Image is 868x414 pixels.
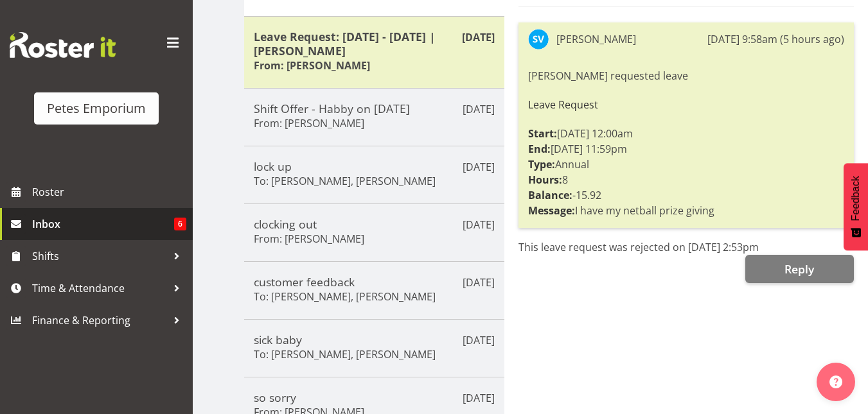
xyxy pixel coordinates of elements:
[47,99,146,118] div: Petes Emporium
[518,240,759,254] span: This leave request was rejected on [DATE] 2:53pm
[463,159,495,175] p: [DATE]
[254,232,364,245] h6: From: [PERSON_NAME]
[463,390,495,406] p: [DATE]
[463,275,495,290] p: [DATE]
[254,159,495,173] h5: lock up
[528,29,549,49] img: sasha-vandervalk6911.jpg
[254,59,370,72] h6: From: [PERSON_NAME]
[32,214,174,234] span: Inbox
[254,101,495,116] h5: Shift Offer - Habby on [DATE]
[32,246,167,266] span: Shifts
[463,101,495,117] p: [DATE]
[254,217,495,231] h5: clocking out
[10,32,116,58] img: Rosterit website logo
[844,163,868,250] button: Feedback - Show survey
[32,311,167,330] span: Finance & Reporting
[32,182,186,202] span: Roster
[463,332,495,348] p: [DATE]
[745,255,854,283] button: Reply
[32,279,167,298] span: Time & Attendance
[462,30,495,45] p: [DATE]
[254,390,495,404] h5: so sorry
[528,126,557,141] strong: Start:
[528,142,551,156] strong: End:
[528,99,844,110] h6: Leave Request
[528,173,562,187] strong: Hours:
[528,65,844,221] div: [PERSON_NAME] requested leave [DATE] 12:00am [DATE] 11:59pm Annual 8 -15.92 I have my netball pri...
[556,31,636,47] div: [PERSON_NAME]
[254,348,436,361] h6: To: [PERSON_NAME], [PERSON_NAME]
[528,188,572,202] strong: Balance:
[254,275,495,289] h5: customer feedback
[254,332,495,347] h5: sick baby
[254,290,436,303] h6: To: [PERSON_NAME], [PERSON_NAME]
[850,176,862,221] span: Feedback
[174,218,186,230] span: 6
[254,30,495,58] h5: Leave Request: [DATE] - [DATE] | [PERSON_NAME]
[528,203,575,218] strong: Message:
[528,157,555,171] strong: Type:
[829,375,842,388] img: help-xxl-2.png
[463,217,495,232] p: [DATE]
[254,175,436,187] h6: To: [PERSON_NAME], [PERSON_NAME]
[707,31,844,47] div: [DATE] 9:58am (5 hours ago)
[254,117,364,130] h6: From: [PERSON_NAME]
[784,261,814,277] span: Reply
